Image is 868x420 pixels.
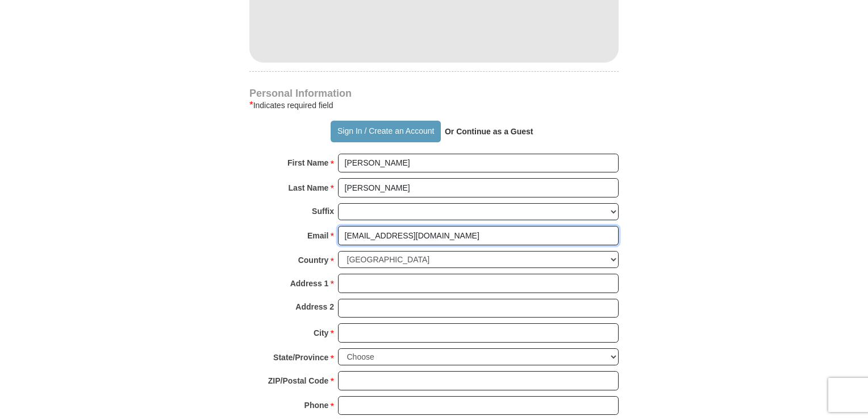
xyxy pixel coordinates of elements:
[304,397,329,413] strong: Phone
[289,180,329,196] strong: Last Name
[445,127,533,136] strong: Or Continue as a Guest
[312,203,334,219] strong: Suffix
[298,252,329,268] strong: Country
[287,155,328,171] strong: First Name
[268,373,329,389] strong: ZIP/Postal Code
[273,349,328,365] strong: State/Province
[249,89,619,98] h4: Personal Information
[307,228,328,244] strong: Email
[314,325,328,341] strong: City
[290,275,329,291] strong: Address 1
[249,98,619,112] div: Indicates required field
[295,299,334,315] strong: Address 2
[331,121,440,142] button: Sign In / Create an Account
